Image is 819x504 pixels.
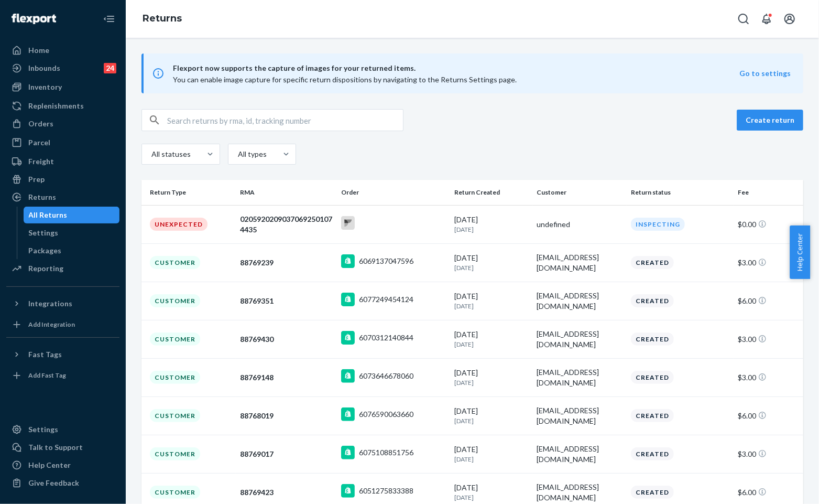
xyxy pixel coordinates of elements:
[150,333,200,346] div: Customer
[28,101,84,111] div: Replenishments
[29,228,59,238] div: Settings
[28,63,60,73] div: Inbounds
[240,296,332,306] div: 88769351
[734,180,803,205] th: Fee
[454,253,528,272] div: [DATE]
[734,396,803,435] td: $6.00
[24,242,120,259] a: Packages
[537,444,623,465] div: [EMAIL_ADDRESS][DOMAIN_NAME]
[6,42,119,59] a: Home
[6,439,119,456] a: Talk to Support
[240,258,332,268] div: 88769239
[29,245,62,256] div: Packages
[734,243,803,282] td: $3.00
[104,63,116,73] div: 24
[631,218,685,231] div: Inspecting
[537,482,623,503] div: [EMAIL_ADDRESS][DOMAIN_NAME]
[790,226,810,279] button: Help Center
[151,149,189,159] div: All statuses
[240,334,332,345] div: 88769430
[627,180,734,205] th: Return status
[359,333,413,343] div: 6070312140844
[6,475,119,491] button: Give Feedback
[6,316,119,333] a: Add Integration
[454,406,528,425] div: [DATE]
[150,447,200,460] div: Customer
[28,137,50,148] div: Parcel
[779,8,800,29] button: Open account menu
[734,358,803,396] td: $3.00
[6,60,119,77] a: Inbounds24
[739,68,791,79] button: Go to settings
[173,62,739,74] span: Flexport now supports the capture of images for your returned items.
[537,219,623,230] div: undefined
[537,405,623,426] div: [EMAIL_ADDRESS][DOMAIN_NAME]
[631,256,674,269] div: Created
[631,333,674,346] div: Created
[28,371,66,380] div: Add Fast Tag
[24,224,120,241] a: Settings
[28,320,75,329] div: Add Integration
[6,189,119,206] a: Returns
[150,218,208,231] div: Unexpected
[28,349,62,360] div: Fast Tags
[99,8,119,29] button: Close Navigation
[631,294,674,307] div: Created
[6,346,119,363] button: Fast Tags
[733,8,754,29] button: Open Search Box
[337,180,451,205] th: Order
[454,302,528,310] p: [DATE]
[24,207,120,223] a: All Returns
[359,409,413,420] div: 6076590063660
[734,205,803,243] td: $0.00
[143,13,182,24] a: Returns
[28,45,49,56] div: Home
[6,421,119,438] a: Settings
[28,298,72,309] div: Integrations
[141,180,236,205] th: Return Type
[359,294,413,305] div: 6077249454124
[150,409,200,422] div: Customer
[28,156,54,167] div: Freight
[454,416,528,425] p: [DATE]
[240,487,332,498] div: 88769423
[631,409,674,422] div: Created
[454,493,528,502] p: [DATE]
[6,367,119,384] a: Add Fast Tag
[359,256,413,266] div: 6069137047596
[150,371,200,384] div: Customer
[454,340,528,349] p: [DATE]
[450,180,532,205] th: Return Created
[454,291,528,310] div: [DATE]
[240,449,332,459] div: 88769017
[134,4,190,34] ol: breadcrumbs
[240,411,332,421] div: 88768019
[734,435,803,473] td: $3.00
[28,478,79,488] div: Give Feedback
[28,460,71,470] div: Help Center
[240,214,332,235] div: 02059202090370692501074435
[238,149,265,159] div: All types
[28,424,58,435] div: Settings
[737,110,803,131] button: Create return
[454,482,528,502] div: [DATE]
[150,256,200,269] div: Customer
[6,115,119,132] a: Orders
[537,291,623,312] div: [EMAIL_ADDRESS][DOMAIN_NAME]
[167,110,403,131] input: Search returns by rma, id, tracking number
[6,79,119,95] a: Inventory
[6,457,119,474] a: Help Center
[6,134,119,151] a: Parcel
[631,371,674,384] div: Created
[454,444,528,464] div: [DATE]
[150,486,200,499] div: Customer
[28,192,56,202] div: Returns
[454,378,528,387] p: [DATE]
[29,210,68,220] div: All Returns
[173,75,517,84] span: You can enable image capture for specific return dispositions by navigating to the Returns Settin...
[236,180,336,205] th: RMA
[454,263,528,272] p: [DATE]
[537,329,623,350] div: [EMAIL_ADDRESS][DOMAIN_NAME]
[537,252,623,273] div: [EMAIL_ADDRESS][DOMAIN_NAME]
